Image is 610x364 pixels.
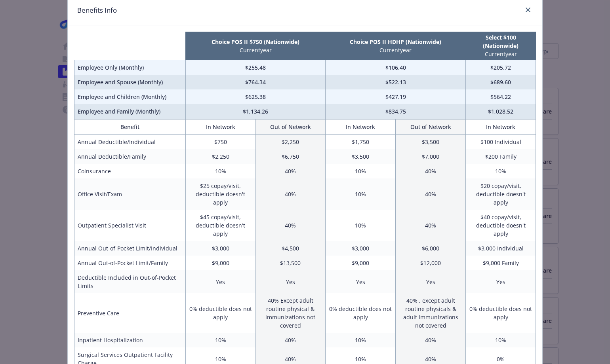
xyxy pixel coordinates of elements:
[466,210,536,241] td: $40 copay/visit, deductible doesn't apply
[185,241,255,256] td: $3,000
[326,119,396,135] th: In Network
[396,241,466,256] td: $6,000
[74,241,186,256] td: Annual Out-of-Pocket Limit/Individual
[255,210,326,241] td: 40%
[74,210,186,241] td: Outpatient Specialist Visit
[466,270,536,293] td: Yes
[326,164,396,178] td: 10%
[396,270,466,293] td: Yes
[255,293,326,333] td: 40% Except adult routine physical & immunizations not covered
[185,333,255,347] td: 10%
[185,135,255,150] td: $750
[74,149,186,164] td: Annual Deductible/Family
[74,60,186,75] td: Employee Only (Monthly)
[74,75,186,89] td: Employee and Spouse (Monthly)
[466,293,536,333] td: 0% deductible does not apply
[466,135,536,150] td: $100 Individual
[74,333,186,347] td: Inpatient Hospitalization
[466,119,536,135] th: In Network
[326,89,466,104] td: $427.19
[74,89,186,104] td: Employee and Children (Monthly)
[466,333,536,347] td: 10%
[185,256,255,270] td: $9,000
[466,256,536,270] td: $9,000 Family
[466,241,536,256] td: $3,000 Individual
[326,178,396,210] td: 10%
[326,333,396,347] td: 10%
[255,241,326,256] td: $4,500
[466,149,536,164] td: $200 Family
[74,164,186,178] td: Coinsurance
[185,210,255,241] td: $45 copay/visit, deductible doesn't apply
[185,75,326,89] td: $764.34
[396,164,466,178] td: 40%
[326,135,396,150] td: $1,750
[327,46,464,54] p: Current year
[396,178,466,210] td: 40%
[185,89,326,104] td: $625.38
[74,256,186,270] td: Annual Out-of-Pocket Limit/Family
[396,256,466,270] td: $12,000
[185,149,255,164] td: $2,250
[466,164,536,178] td: 10%
[187,38,324,46] p: Choice POS II $750 (Nationwide)
[466,89,536,104] td: $564.22
[185,60,326,75] td: $255.48
[396,210,466,241] td: 40%
[326,293,396,333] td: 0% deductible does not apply
[396,333,466,347] td: 40%
[467,33,534,50] p: Select $100 (Nationwide)
[255,164,326,178] td: 40%
[396,119,466,135] th: Out of Network
[326,60,466,75] td: $106.40
[467,50,534,58] p: Current year
[326,256,396,270] td: $9,000
[74,270,186,293] td: Deductible Included in Out-of-Pocket Limits
[255,119,326,135] th: Out of Network
[466,104,536,119] td: $1,028.52
[255,135,326,150] td: $2,250
[187,46,324,54] p: Current year
[185,178,255,210] td: $25 copay/visit, deductible doesn't apply
[396,135,466,150] td: $3,500
[77,5,117,15] h1: Benefits Info
[74,32,186,60] th: intentionally left blank
[326,210,396,241] td: 10%
[326,75,466,89] td: $522.13
[326,270,396,293] td: Yes
[185,104,326,119] td: $1,134.26
[185,164,255,178] td: 10%
[74,104,186,119] td: Employee and Family (Monthly)
[466,60,536,75] td: $205.72
[74,178,186,210] td: Office Visit/Exam
[326,149,396,164] td: $3,500
[523,5,533,15] a: close
[255,333,326,347] td: 40%
[185,293,255,333] td: 0% deductible does not apply
[255,178,326,210] td: 40%
[466,178,536,210] td: $20 copay/visit, deductible doesn't apply
[327,38,464,46] p: Choice POS II HDHP (Nationwide)
[185,270,255,293] td: Yes
[255,256,326,270] td: $13,500
[185,119,255,135] th: In Network
[396,149,466,164] td: $7,000
[466,75,536,89] td: $689.60
[74,119,186,135] th: Benefit
[255,270,326,293] td: Yes
[74,293,186,333] td: Preventive Care
[326,241,396,256] td: $3,000
[74,135,186,150] td: Annual Deductible/Individual
[255,149,326,164] td: $6,750
[396,293,466,333] td: 40% , except adult routine physicals & adult immunizations not covered
[326,104,466,119] td: $834.75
